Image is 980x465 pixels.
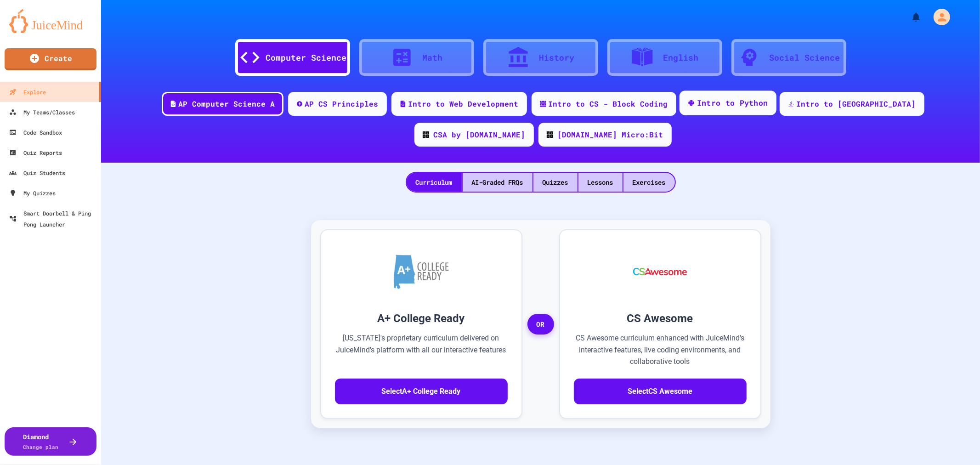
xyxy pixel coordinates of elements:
p: CS Awesome curriculum enhanced with JuiceMind's interactive features, live coding environments, a... [574,332,747,368]
div: [DOMAIN_NAME] Micro:Bit [558,129,663,140]
div: My Account [924,6,952,28]
div: Diamond [23,432,59,451]
div: History [539,51,574,64]
div: Social Science [770,51,840,64]
div: Math [423,51,443,64]
img: A+ College Ready [394,255,449,289]
div: Curriculum [407,173,462,192]
img: logo-orange.svg [9,9,92,33]
img: CS Awesome [624,244,696,299]
div: Intro to Web Development [408,98,519,109]
h3: A+ College Ready [335,310,508,327]
img: CODE_logo_RGB.png [547,131,553,138]
div: AP CS Principles [305,98,379,109]
button: SelectA+ College Ready [335,379,508,404]
div: Smart Doorbell & Ping Pong Launcher [9,208,97,230]
div: Quiz Students [9,167,65,178]
div: My Teams/Classes [9,107,75,118]
div: Computer Science [266,51,347,64]
div: Intro to CS - Block Coding [549,98,668,109]
span: Change plan [23,443,59,450]
div: Intro to Python [697,97,768,109]
button: DiamondChange plan [5,427,96,456]
div: Quizzes [533,173,578,192]
div: Quiz Reports [9,147,62,158]
div: Exercises [623,173,675,192]
div: My Notifications [894,9,924,25]
div: English [663,51,698,64]
div: My Quizzes [9,187,56,198]
div: AP Computer Science A [179,98,275,109]
p: [US_STATE]'s proprietary curriculum delivered on JuiceMind's platform with all our interactive fe... [335,332,508,368]
span: OR [527,314,554,335]
a: Create [5,48,96,70]
div: Explore [9,86,46,97]
div: Intro to [GEOGRAPHIC_DATA] [797,98,916,109]
div: Code Sandbox [9,127,62,138]
img: CODE_logo_RGB.png [423,131,429,138]
h3: CS Awesome [574,310,747,327]
div: Lessons [578,173,623,192]
div: CSA by [DOMAIN_NAME] [434,129,526,140]
div: AI-Graded FRQs [463,173,532,192]
button: SelectCS Awesome [574,379,747,404]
